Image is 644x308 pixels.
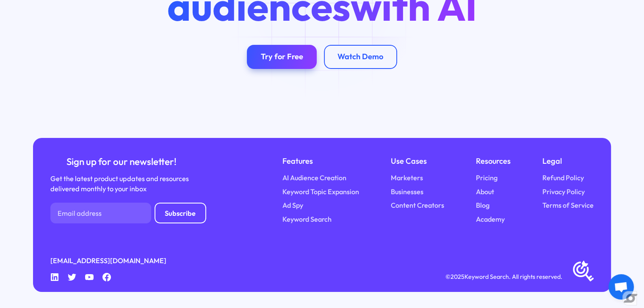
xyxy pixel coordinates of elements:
a: Try for Free [247,45,317,69]
a: AI Audience Creation [282,173,346,183]
div: Legal [542,155,594,168]
div: Resources [476,155,511,168]
div: Ouvrir le chat [608,274,634,300]
a: Businesses [391,187,423,197]
div: Sign up for our newsletter! [50,155,192,168]
div: Watch Demo [337,52,383,62]
a: About [476,187,494,197]
div: Features [282,155,359,168]
a: Keyword Search [282,214,332,225]
div: Use Cases [391,155,444,168]
div: Get the latest product updates and resources delivered monthly to your inbox [50,173,192,194]
a: Privacy Policy [542,187,585,197]
a: Blog [476,200,489,211]
input: Email address [50,203,151,223]
form: Newsletter Form [50,203,206,223]
a: Keyword Topic Expansion [282,187,359,197]
a: Watch Demo [324,45,397,69]
a: Refund Policy [542,173,584,183]
a: [EMAIL_ADDRESS][DOMAIN_NAME] [50,256,166,266]
a: Terms of Service [542,200,594,211]
div: Try for Free [261,52,303,62]
a: Ad Spy [282,200,303,211]
span: 2025 [451,273,464,280]
a: Academy [476,214,505,225]
input: Subscribe [155,203,206,223]
a: Content Creators [391,200,444,211]
a: Pricing [476,173,498,183]
a: Marketers [391,173,423,183]
div: © Keyword Search. All rights reserved. [445,272,562,281]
